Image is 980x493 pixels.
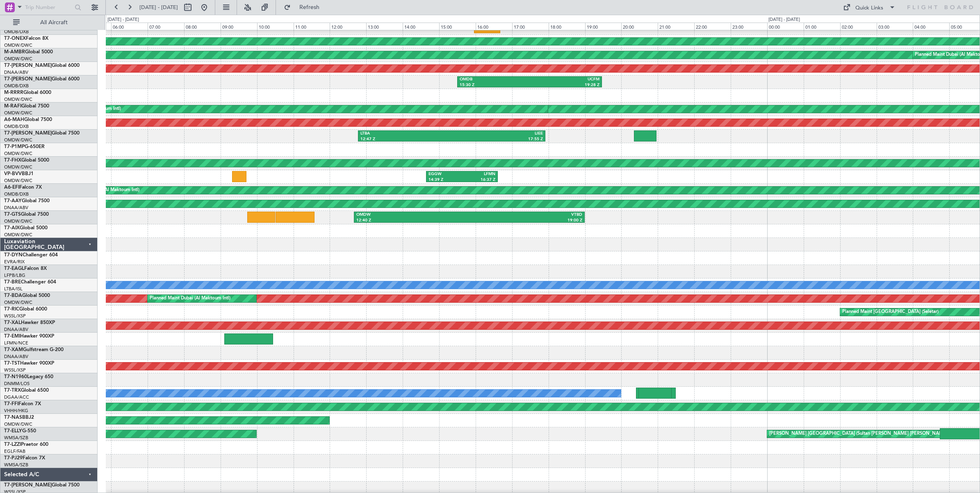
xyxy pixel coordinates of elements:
[658,23,694,30] div: 21:00
[469,212,582,218] div: VTBD
[221,23,257,30] div: 09:00
[4,347,64,352] a: T7-XAMGulfstream G-200
[4,205,28,211] a: DNAA/ABV
[462,177,496,183] div: 16:37 Z
[731,23,767,30] div: 23:00
[4,307,47,312] a: T7-RICGlobal 6000
[4,199,22,203] span: T7-AAY
[148,23,184,30] div: 07:00
[4,96,32,103] a: OMDW/DWC
[4,259,25,265] a: EVRA/RIX
[4,367,26,373] a: WSSL/XSP
[4,253,58,258] a: T7-DYNChallenger 604
[4,408,28,414] a: VHHH/HKG
[4,137,32,143] a: OMDW/DWC
[4,442,21,447] span: T7-LZZI
[4,90,51,95] a: M-RRRRGlobal 6000
[4,272,25,278] a: LFPB/LBG
[4,131,52,136] span: T7-[PERSON_NAME]
[462,171,496,177] div: LFMN
[280,1,329,14] button: Refresh
[4,226,20,231] span: T7-AIX
[428,171,462,177] div: EGGW
[184,23,221,30] div: 08:00
[150,292,230,305] div: Planned Maint Dubai (Al Maktoum Intl)
[4,286,23,292] a: LTBA/ISL
[4,421,32,427] a: OMDW/DWC
[4,158,21,163] span: T7-FHX
[451,131,542,137] div: LIEE
[4,110,32,116] a: OMDW/DWC
[4,63,52,68] span: T7-[PERSON_NAME]
[4,326,28,333] a: DNAA/ABV
[4,104,49,109] a: M-RAFIGlobal 7500
[529,77,599,82] div: UCFM
[4,280,56,285] a: T7-BREChallenger 604
[4,266,24,271] span: T7-EAGL
[4,381,30,387] a: DNMM/LOS
[4,394,29,400] a: DGAA/ACC
[4,347,23,352] span: T7-XAM
[4,232,32,238] a: OMDW/DWC
[4,374,53,379] a: T7-N1960Legacy 650
[4,212,21,217] span: T7-GTS
[585,23,622,30] div: 19:00
[4,83,29,89] a: OMDB/DXB
[4,320,21,325] span: T7-XAL
[4,415,34,420] a: T7-NASBBJ2
[4,334,54,339] a: T7-EMIHawker 900XP
[4,212,49,217] a: T7-GTSGlobal 7500
[4,77,52,82] span: T7-[PERSON_NAME]
[4,435,28,441] a: WMSA/SZB
[4,178,32,184] a: OMDW/DWC
[4,293,50,298] a: T7-BDAGlobal 5000
[839,1,900,14] button: Quick Links
[804,23,840,30] div: 01:00
[4,117,52,122] a: A6-MAHGlobal 7500
[4,185,42,190] a: A6-EFIFalcon 7X
[4,50,53,55] a: M-AMBRGlobal 5000
[403,23,439,30] div: 14:00
[439,23,476,30] div: 15:00
[4,56,32,62] a: OMDW/DWC
[4,171,34,176] a: VP-BVVBBJ1
[4,361,54,366] a: T7-TSTHawker 900XP
[4,117,24,122] span: A6-MAH
[4,63,80,68] a: T7-[PERSON_NAME]Global 6000
[529,82,599,88] div: 19:28 Z
[21,20,87,25] span: All Aircraft
[4,218,32,224] a: OMDW/DWC
[4,388,49,393] a: T7-TRXGlobal 6500
[360,137,451,142] div: 12:47 Z
[469,218,582,224] div: 19:00 Z
[4,191,29,197] a: OMDB/DXB
[4,415,22,420] span: T7-NAS
[4,483,52,488] span: T7-[PERSON_NAME]
[4,199,50,203] a: T7-AAYGlobal 7500
[4,429,36,434] a: T7-ELLYG-550
[4,171,22,176] span: VP-BVV
[4,158,49,163] a: T7-FHXGlobal 5000
[767,23,804,30] div: 00:00
[356,212,469,218] div: OMDW
[4,361,20,366] span: T7-TST
[4,50,25,55] span: M-AMBR
[4,340,28,346] a: LFMN/NCE
[4,402,41,406] a: T7-FFIFalcon 7X
[9,16,89,29] button: All Aircraft
[107,16,139,23] div: [DATE] - [DATE]
[476,23,512,30] div: 16:00
[4,42,32,48] a: OMDW/DWC
[4,123,29,130] a: OMDB/DXB
[768,16,800,23] div: [DATE] - [DATE]
[4,483,80,488] a: T7-[PERSON_NAME]Global 7500
[292,5,327,10] span: Refresh
[4,151,32,157] a: OMDW/DWC
[4,280,21,285] span: T7-BRE
[4,456,45,461] a: T7-PJ29Falcon 7X
[4,144,45,149] a: T7-P1MPG-650ER
[4,69,28,75] a: DNAA/ABV
[4,36,26,41] span: T7-ONEX
[4,299,32,306] a: OMDW/DWC
[913,23,949,30] div: 04:00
